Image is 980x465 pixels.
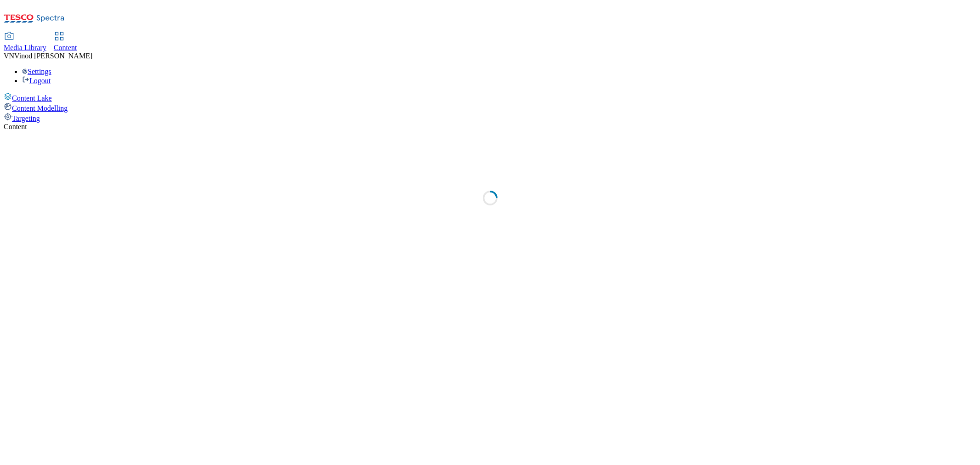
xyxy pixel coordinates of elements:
a: Settings [22,68,51,75]
a: Media Library [4,33,46,52]
span: Targeting [12,114,40,122]
span: Vinod [PERSON_NAME] [14,52,92,60]
a: Content Lake [4,92,976,102]
a: Targeting [4,113,976,123]
a: Logout [22,77,51,85]
div: Content [4,123,976,131]
a: Content Modelling [4,102,976,113]
span: Media Library [4,44,46,51]
span: Content Modelling [12,104,68,112]
span: VN [4,52,14,60]
a: Content [54,33,77,52]
span: Content [54,44,77,51]
span: Content Lake [12,94,52,102]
